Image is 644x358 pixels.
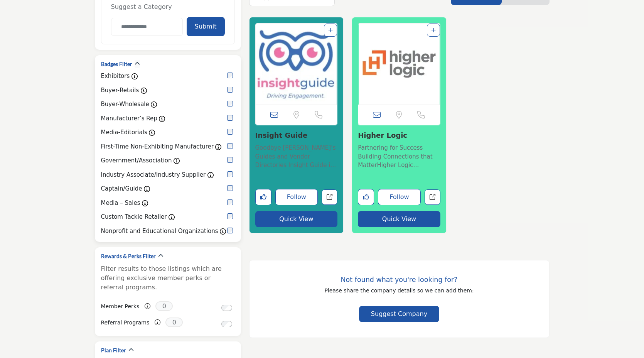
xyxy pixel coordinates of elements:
[378,189,421,205] button: Follow
[425,189,440,205] a: Open higher-logic in new tab
[101,264,235,292] p: Filter results to those listings which are offering exclusive member perks or referral programs.
[227,213,233,219] input: Custom Tackle Retailer checkbox
[255,211,338,227] button: Quick View
[431,27,436,33] a: Add To List
[101,86,139,95] label: Buyer-Retails
[358,142,440,170] a: Partnering for Success Building Connections that MatterHigher Logic specializes in creating custo...
[227,228,233,233] input: Nonprofit and Educational Organizations checkbox
[275,189,318,205] button: Follow
[187,17,225,36] button: Submit
[221,305,232,311] input: Switch to Member Perks
[101,128,147,137] label: Media-Editorials
[227,171,233,177] input: Industry Associate/Industry Supplier checkbox
[155,301,173,311] span: 0
[101,156,172,165] label: Government/Association
[358,24,440,105] a: Open Listing in new tab
[255,144,338,170] p: Goodbye [PERSON_NAME]’s Guides and Vendor Directories Insight Guide is a business marketplace pla...
[358,144,440,170] p: Partnering for Success Building Connections that MatterHigher Logic specializes in creating custo...
[227,185,233,191] input: Captain/Guide checkbox
[101,114,157,123] label: Manufacturer’s Rep
[359,306,439,322] button: Suggest Company
[221,321,232,327] input: Switch to Referral Programs
[358,24,440,105] img: Higher Logic
[255,142,338,170] a: Goodbye [PERSON_NAME]’s Guides and Vendor Directories Insight Guide is a business marketplace pla...
[255,131,338,140] h3: Insight Guide
[227,101,233,106] input: Buyer-Wholesale checkbox
[101,199,140,208] label: Media – Sales
[255,131,308,139] a: Insight Guide
[111,18,183,36] input: Category Name
[358,131,440,140] h3: Higher Logic
[227,115,233,121] input: Manufacturer’s Rep checkbox
[101,142,214,151] label: First-Time Non-Exhibiting Manufacturer
[227,157,233,163] input: Government/Association checkbox
[101,72,130,81] label: Exhibitors
[227,199,233,205] input: Media – Sales checkbox
[256,24,337,105] img: Insight Guide
[101,227,218,236] label: Nonprofit and Educational Organizations
[358,131,407,139] a: Higher Logic
[256,24,337,105] a: Open Listing in new tab
[101,316,150,329] label: Referral Programs
[101,60,132,68] h2: Badges Filter
[101,300,140,313] label: Member Perks
[227,143,233,149] input: First-Time Non-Exhibiting Manufacturer checkbox
[255,189,271,205] button: Like listing
[358,211,440,227] button: Quick View
[111,3,172,10] span: Suggest a Category
[227,87,233,93] input: Buyer-Retails checkbox
[371,310,427,317] span: Suggest Company
[322,189,337,205] a: Open insight-guide in new tab
[101,171,206,179] label: Industry Associate/Industry Supplier
[101,252,156,260] h2: Rewards & Perks Filter
[227,129,233,135] input: Media-Editorials checkbox
[358,189,374,205] button: Like listing
[101,184,142,193] label: Captain/Guide
[101,100,149,109] label: Buyer-Wholesale
[328,27,333,33] a: Add To List
[324,287,474,294] span: Please share the company details so we can add them:
[101,213,167,221] label: Custom Tackle Retailer
[165,317,183,327] span: 0
[227,73,233,78] input: Exhibitors checkbox
[265,276,534,284] h3: Not found what you're looking for?
[101,346,126,354] h2: Plan Filter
